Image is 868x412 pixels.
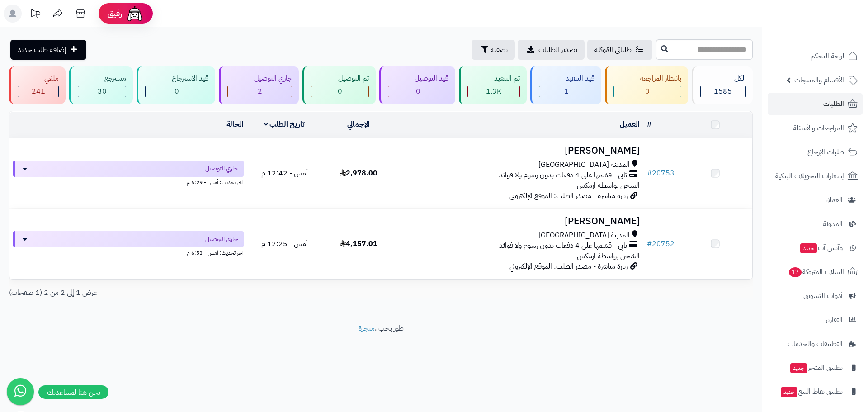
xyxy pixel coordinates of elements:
span: 1 [564,86,569,97]
span: 0 [175,86,179,97]
div: قيد التوصيل [388,73,448,84]
span: تطبيق نقاط البيع [780,385,843,398]
span: السلات المتروكة [788,265,844,278]
span: تطبيق المتجر [789,361,843,374]
a: جاري التوصيل 2 [217,66,301,104]
span: 30 [98,86,107,97]
div: 2 [228,86,292,97]
span: أدوات التسويق [803,289,843,302]
span: 0 [416,86,420,97]
a: الحالة [226,119,244,130]
span: تصفية [491,44,508,55]
span: أمس - 12:42 م [261,168,308,179]
div: 0 [311,86,368,97]
a: #20753 [647,168,675,179]
span: زيارة مباشرة - مصدر الطلب: الموقع الإلكتروني [509,261,628,272]
span: وآتس آب [799,242,843,254]
div: مسترجع [78,73,126,84]
span: طلبات الإرجاع [807,146,844,158]
a: وآتس آبجديد [768,237,863,259]
div: الكل [700,73,746,84]
span: الأقسام والمنتجات [794,74,844,86]
span: المراجعات والأسئلة [793,122,844,134]
span: تابي - قسّمها على 4 دفعات بدون رسوم ولا فوائد [499,170,627,180]
a: أدوات التسويق [768,285,863,307]
span: 1.3K [486,86,501,97]
span: التقارير [826,313,843,326]
span: جاري التوصيل [205,164,238,173]
a: العميل [620,119,640,130]
a: تطبيق نقاط البيعجديد [768,381,863,403]
a: لوحة التحكم [768,45,863,67]
div: 1 [539,86,594,97]
span: تابي - قسّمها على 4 دفعات بدون رسوم ولا فوائد [499,241,627,251]
a: تم التنفيذ 1.3K [457,66,528,104]
div: عرض 1 إلى 2 من 2 (1 صفحات) [2,288,381,298]
div: اخر تحديث: أمس - 6:29 م [13,177,244,186]
span: المدونة [823,218,843,230]
a: طلبات الإرجاع [768,141,863,163]
span: 0 [645,86,650,97]
a: التطبيقات والخدمات [768,333,863,355]
a: إضافة طلب جديد [10,40,86,60]
span: رفيق [108,8,122,19]
a: طلباتي المُوكلة [587,40,652,60]
span: الشحن بواسطة ارمكس [577,180,640,191]
img: ai-face.png [126,5,144,23]
span: 4,157.01 [340,238,377,249]
span: الشحن بواسطة ارمكس [577,251,640,261]
div: تم التوصيل [311,73,368,84]
a: قيد الاسترجاع 0 [135,66,217,104]
a: تحديثات المنصة [24,5,47,25]
span: العملاء [825,194,843,206]
a: العملاء [768,189,863,211]
div: 1311 [468,86,519,97]
a: # [647,119,651,130]
a: بانتظار المراجعة 0 [603,66,690,104]
span: لوحة التحكم [811,50,844,62]
span: 17 [788,267,802,277]
a: ملغي 241 [7,66,67,104]
div: 0 [388,86,448,97]
h3: [PERSON_NAME] [400,146,640,156]
span: التطبيقات والخدمات [788,337,843,350]
div: تم التنفيذ [467,73,520,84]
div: جاري التوصيل [227,73,292,84]
span: 2 [258,86,262,97]
a: مسترجع 30 [67,66,135,104]
span: جديد [800,243,817,253]
span: زيارة مباشرة - مصدر الطلب: الموقع الإلكتروني [509,190,628,201]
span: أمس - 12:25 م [261,238,308,249]
div: 241 [18,86,58,97]
a: #20752 [647,238,675,249]
span: جديد [781,387,797,397]
a: الإجمالي [347,119,370,130]
div: اخر تحديث: أمس - 6:53 م [13,247,244,257]
a: السلات المتروكة17 [768,261,863,283]
div: قيد الاسترجاع [145,73,208,84]
span: # [647,168,652,179]
span: جاري التوصيل [205,235,238,244]
span: 2,978.00 [340,168,377,179]
a: المراجعات والأسئلة [768,117,863,139]
span: المدينة [GEOGRAPHIC_DATA] [538,160,630,170]
img: logo-2.png [807,16,859,35]
div: 0 [614,86,681,97]
a: قيد التوصيل 0 [377,66,457,104]
a: الكل1585 [690,66,755,104]
div: ملغي [18,73,59,84]
a: تاريخ الطلب [264,119,305,130]
span: الطلبات [823,98,844,110]
span: طلباتي المُوكلة [594,44,632,55]
div: 30 [78,86,126,97]
a: الطلبات [768,93,863,115]
div: قيد التنفيذ [539,73,594,84]
span: # [647,238,652,249]
a: إشعارات التحويلات البنكية [768,165,863,187]
div: بانتظار المراجعة [613,73,681,84]
span: تصدير الطلبات [538,44,577,55]
a: قيد التنفيذ 1 [528,66,603,104]
a: التقارير [768,309,863,331]
a: تطبيق المتجرجديد [768,357,863,379]
a: تم التوصيل 0 [301,66,377,104]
